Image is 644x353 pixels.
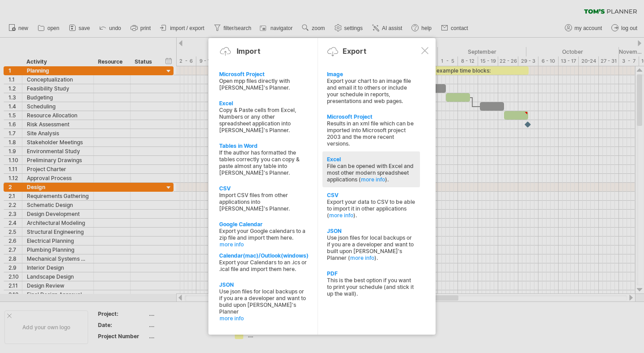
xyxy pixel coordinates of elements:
div: If the author has formatted the tables correctly you can copy & paste almost any table into [PERS... [219,149,308,176]
div: Use json files for local backups or if you are a developer and want to built upon [PERSON_NAME]'s... [327,234,415,261]
a: more info [361,176,385,183]
div: Export your chart to an image file and email it to others or include your schedule in reports, pr... [327,77,415,104]
div: File can be opened with Excel and most other modern spreadsheet applications ( ). [327,163,415,183]
div: CSV [327,192,415,198]
div: PDF [327,270,415,277]
a: more info [220,241,308,248]
div: Export [343,47,366,56]
div: Export your data to CSV to be able to import it in other applications ( ). [327,198,415,219]
div: Copy & Paste cells from Excel, Numbers or any other spreadsheet application into [PERSON_NAME]'s ... [219,107,308,133]
div: Microsoft Project [327,113,415,120]
a: more info [350,254,374,261]
div: Image [327,71,415,77]
div: Import [237,47,260,56]
div: Results in an xml file which can be imported into Microsoft project 2003 and the more recent vers... [327,120,415,147]
a: more info [329,212,353,219]
div: This is the best option if you want to print your schedule (and stick it up the wall). [327,277,415,297]
div: JSON [327,228,415,234]
div: Excel [219,100,308,107]
div: Excel [327,156,415,163]
a: more info [220,315,308,322]
div: Tables in Word [219,142,308,149]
